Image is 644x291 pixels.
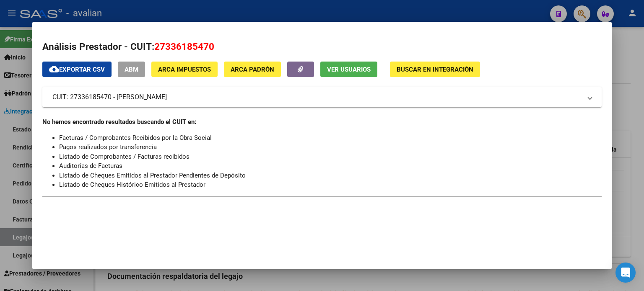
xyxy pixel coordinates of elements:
button: Exportar CSV [42,62,112,77]
li: Listado de Cheques Emitidos al Prestador Pendientes de Depósito [59,171,602,180]
div: Open Intercom Messenger [615,263,636,283]
li: Listado de Comprobantes / Facturas recibidos [59,152,602,162]
button: ABM [118,62,145,77]
button: Ver Usuarios [320,62,377,77]
button: ARCA Padrón [224,62,281,77]
li: Auditorías de Facturas [59,161,602,171]
strong: No hemos encontrado resultados buscando el CUIT en: [42,118,196,126]
span: ARCA Impuestos [158,66,211,73]
span: ABM [125,66,138,73]
span: Exportar CSV [49,66,105,73]
span: 27336185470 [154,41,214,52]
mat-panel-title: CUIT: 27336185470 - [PERSON_NAME] [52,92,582,102]
button: ARCA Impuestos [151,62,218,77]
h2: Análisis Prestador - CUIT: [42,40,602,54]
button: Buscar en Integración [390,62,480,77]
li: Pagos realizados por transferencia [59,142,602,152]
mat-expansion-panel-header: CUIT: 27336185470 - [PERSON_NAME] [42,87,602,107]
span: ARCA Padrón [231,66,274,73]
span: Ver Usuarios [327,66,371,73]
li: Facturas / Comprobantes Recibidos por la Obra Social [59,133,602,143]
span: Buscar en Integración [397,66,473,73]
li: Listado de Cheques Histórico Emitidos al Prestador [59,180,602,190]
mat-icon: cloud_download [49,64,59,74]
